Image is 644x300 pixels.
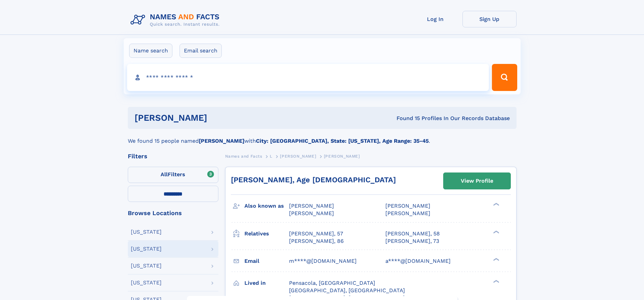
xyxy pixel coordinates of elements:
h3: Email [244,255,289,267]
label: Name search [129,44,172,58]
a: [PERSON_NAME], 58 [385,230,440,237]
span: [GEOGRAPHIC_DATA], [GEOGRAPHIC_DATA] [289,287,405,294]
b: City: [GEOGRAPHIC_DATA], State: [US_STATE], Age Range: 35-45 [256,138,429,144]
a: [PERSON_NAME], 73 [385,237,439,245]
span: [PERSON_NAME] [385,203,430,209]
a: [PERSON_NAME], 57 [289,230,343,237]
label: Filters [128,167,218,183]
a: View Profile [444,173,510,189]
span: [PERSON_NAME] [289,210,334,216]
span: [PERSON_NAME] [385,210,430,216]
span: [PERSON_NAME] [289,203,334,209]
div: Browse Locations [128,210,218,216]
label: Email search [180,44,222,58]
div: ❯ [492,257,500,261]
a: Sign Up [462,11,517,27]
a: Log In [408,11,462,27]
span: All [161,171,168,178]
img: Logo Names and Facts [128,11,225,29]
div: [US_STATE] [131,246,162,252]
div: Found 15 Profiles In Our Records Database [302,115,510,122]
div: ❯ [492,230,500,234]
a: [PERSON_NAME], Age [DEMOGRAPHIC_DATA] [231,176,396,184]
h1: [PERSON_NAME] [135,114,302,122]
div: View Profile [461,173,493,189]
span: [PERSON_NAME] [324,154,360,159]
a: [PERSON_NAME] [280,152,316,160]
b: [PERSON_NAME] [199,138,244,144]
div: [US_STATE] [131,229,162,235]
span: Pensacola, [GEOGRAPHIC_DATA] [289,280,375,286]
div: [US_STATE] [131,263,162,269]
div: Filters [128,153,218,159]
div: We found 15 people named with . [128,129,517,145]
div: ❯ [492,279,500,283]
div: ❯ [492,202,500,207]
h3: Lived in [244,277,289,289]
button: Search Button [492,64,517,91]
a: [PERSON_NAME], 86 [289,237,344,245]
a: Names and Facts [225,152,262,160]
h3: Also known as [244,200,289,212]
span: L [270,154,272,159]
a: L [270,152,272,160]
span: [PERSON_NAME] [280,154,316,159]
div: [US_STATE] [131,280,162,285]
h3: Relatives [244,228,289,239]
input: search input [127,64,489,91]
